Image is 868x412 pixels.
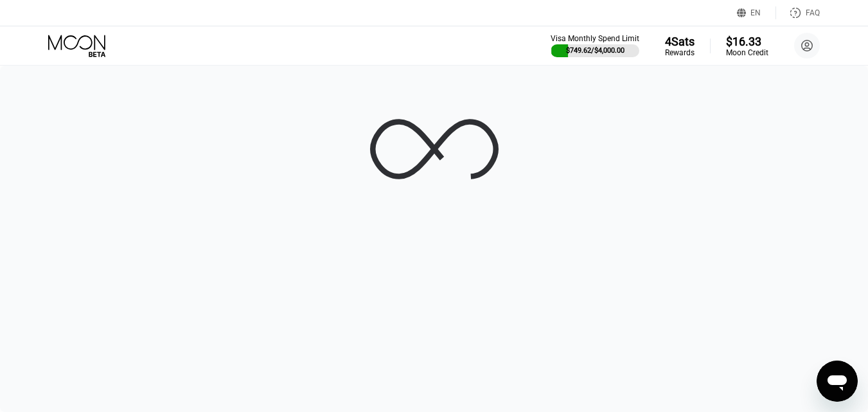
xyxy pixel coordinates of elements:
div: $16.33Moon Credit [726,35,768,57]
div: FAQ [776,6,820,19]
div: Moon Credit [726,48,768,57]
div: EN [750,8,761,17]
div: 4SatsRewards [665,35,695,57]
div: Visa Monthly Spend Limit [551,34,639,43]
iframe: Button to launch messaging window, conversation in progress [817,361,858,402]
div: 4 Sats [665,35,695,48]
div: FAQ [806,8,820,17]
div: $749.62 / $4,000.00 [566,46,624,55]
div: Visa Monthly Spend Limit$749.62/$4,000.00 [551,34,639,57]
div: $16.33 [726,35,768,48]
div: Rewards [665,48,695,57]
div: EN [737,6,776,19]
